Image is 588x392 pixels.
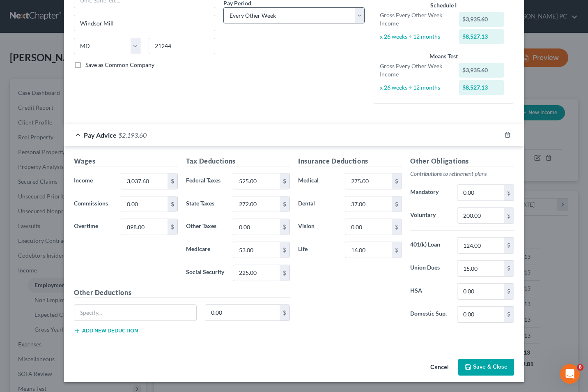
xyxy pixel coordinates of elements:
[168,173,177,189] div: $
[121,173,168,189] input: 0.00
[233,173,280,189] input: 0.00
[280,305,289,321] div: $
[406,283,453,300] label: HSA
[406,306,453,323] label: Domestic Sup.
[459,29,504,44] div: $8,527.13
[392,219,402,235] div: $
[458,359,514,376] button: Save & Close
[294,173,341,189] label: Medical
[380,52,507,60] div: Means Test
[85,61,154,68] span: Save as Common Company
[345,196,392,212] input: 0.00
[233,196,280,212] input: 0.00
[410,170,514,178] p: Contributions to retirement plans
[345,219,392,235] input: 0.00
[504,284,514,299] div: $
[149,38,215,54] input: Enter zip...
[380,1,507,9] div: Schedule I
[205,305,280,321] input: 0.00
[504,261,514,276] div: $
[298,156,402,166] h5: Insurance Deductions
[280,173,289,189] div: $
[406,208,453,224] label: Voluntary
[186,156,290,166] h5: Tax Deductions
[376,11,455,28] div: Gross Every Other Week Income
[74,288,290,298] h5: Other Deductions
[294,242,341,258] label: Life
[345,242,392,258] input: 0.00
[233,242,280,258] input: 0.00
[504,238,514,253] div: $
[459,80,504,95] div: $8,527.13
[294,219,341,235] label: Vision
[459,63,504,78] div: $3,935.60
[233,219,280,235] input: 0.00
[294,196,341,212] label: Dental
[376,83,455,92] div: x 26 weeks ÷ 12 months
[376,32,455,41] div: x 26 weeks ÷ 12 months
[424,360,455,376] button: Cancel
[457,238,504,253] input: 0.00
[345,173,392,189] input: 0.00
[406,237,453,254] label: 401(k) Loan
[392,242,402,258] div: $
[74,156,178,166] h5: Wages
[182,265,229,281] label: Social Security
[457,185,504,201] input: 0.00
[70,196,117,212] label: Commissions
[376,62,455,78] div: Gross Every Other Week Income
[168,219,177,235] div: $
[74,177,93,184] span: Income
[121,219,168,235] input: 0.00
[406,184,453,201] label: Mandatory
[459,12,504,27] div: $3,935.60
[457,208,504,224] input: 0.00
[280,265,289,281] div: $
[504,208,514,224] div: $
[84,131,117,139] span: Pay Advice
[280,242,289,258] div: $
[74,305,196,321] input: Specify...
[392,173,402,189] div: $
[457,284,504,299] input: 0.00
[233,265,280,281] input: 0.00
[182,196,229,212] label: State Taxes
[457,261,504,276] input: 0.00
[74,15,215,31] input: Enter city...
[70,219,117,235] label: Overtime
[182,173,229,189] label: Federal Taxes
[457,307,504,322] input: 0.00
[182,219,229,235] label: Other Taxes
[577,364,583,371] span: 8
[504,307,514,322] div: $
[280,196,289,212] div: $
[182,242,229,258] label: Medicare
[168,196,177,212] div: $
[74,327,138,334] button: Add new deduction
[504,185,514,201] div: $
[410,156,514,166] h5: Other Obligations
[280,219,289,235] div: $
[118,131,147,139] span: $2,193.60
[392,196,402,212] div: $
[560,364,580,384] iframe: Intercom live chat
[121,196,168,212] input: 0.00
[406,260,453,277] label: Union Dues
